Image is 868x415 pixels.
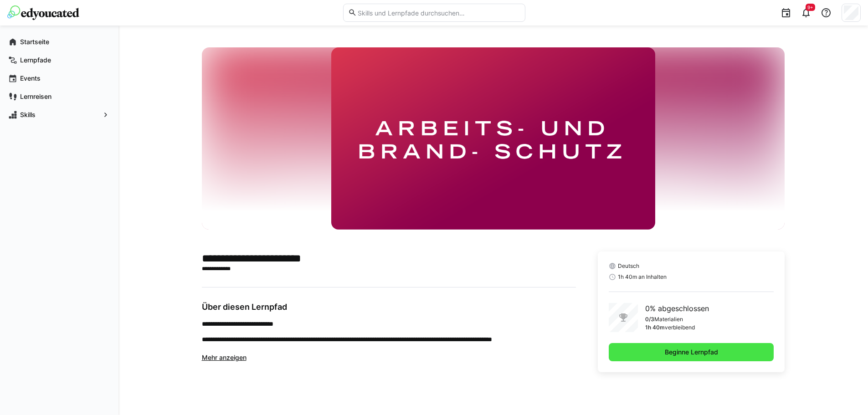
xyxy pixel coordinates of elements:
[645,324,665,331] p: 1h 40m
[645,316,654,323] p: 0/3
[357,9,520,17] input: Skills und Lernpfade durchsuchen…
[202,354,247,361] span: Mehr anzeigen
[618,273,667,281] span: 1h 40m an Inhalten
[654,316,683,323] p: Materialien
[645,303,709,314] p: 0% abgeschlossen
[665,324,695,331] p: verbleibend
[807,5,813,10] span: 9+
[618,262,639,270] span: Deutsch
[609,343,774,361] button: Beginne Lernpfad
[202,302,576,312] h3: Über diesen Lernpfad
[663,348,719,357] span: Beginne Lernpfad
